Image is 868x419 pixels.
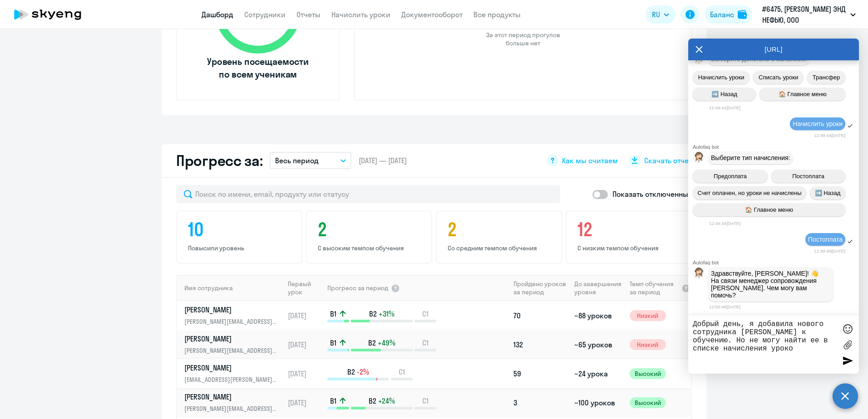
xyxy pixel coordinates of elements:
td: 59 [510,359,571,388]
span: Трансфер [813,74,840,81]
a: [PERSON_NAME][PERSON_NAME][EMAIL_ADDRESS][PERSON_NAME][DOMAIN_NAME] [184,305,284,326]
span: -2% [357,367,369,377]
span: 🏠 Главное меню [745,206,793,213]
label: Лимит 10 файлов [841,338,854,351]
time: 12:49:41[DATE] [709,105,740,110]
td: [DATE] [284,388,326,417]
p: С высоким темпом обучения [318,244,423,252]
button: Балансbalance [705,5,752,24]
span: B1 [330,396,336,406]
span: C1 [422,338,429,348]
p: С низким темпом обучения [577,244,683,252]
span: Скачать отчет [644,156,692,166]
p: [PERSON_NAME][EMAIL_ADDRESS][PERSON_NAME][DOMAIN_NAME] [184,404,278,414]
span: +31% [379,309,395,319]
span: Высокий [630,368,666,379]
span: C1 [399,367,405,377]
h4: 2 [318,219,423,240]
a: [PERSON_NAME][PERSON_NAME][EMAIL_ADDRESS][PERSON_NAME][DOMAIN_NAME] [184,392,284,414]
span: Начислить уроки [793,120,843,127]
td: [DATE] [284,359,326,388]
span: B2 [369,309,377,319]
time: 12:49:44[DATE] [709,221,740,226]
span: Низкий [630,310,666,321]
img: bot avatar [693,268,705,281]
span: B2 [369,396,376,406]
th: Имя сотрудника [177,275,284,301]
h2: Прогресс за: [176,151,262,170]
td: [DATE] [284,301,326,330]
span: Уровень посещаемости по всем ученикам [206,55,310,81]
a: Все продукты [473,10,521,19]
p: Показать отключенных [612,189,692,200]
a: Документооборот [401,10,463,19]
p: Повысили уровень [188,244,293,252]
span: +49% [378,338,395,348]
th: Пройдено уроков за период [510,275,571,301]
p: На связи менеджер сопровождения [PERSON_NAME]. Чем могу вам помочь? [711,277,831,299]
span: Прогресс за период [327,284,388,292]
span: Высокий [630,397,666,408]
td: ~65 уроков [571,330,626,359]
td: [DATE] [284,330,326,359]
span: Выберите тип начисления: [711,154,790,161]
span: Начислить уроки [698,74,745,81]
a: Сотрудники [244,10,286,19]
td: 70 [510,301,571,330]
h4: 12 [577,219,683,240]
p: [EMAIL_ADDRESS][PERSON_NAME][DOMAIN_NAME] [184,375,278,385]
button: Счет оплачен, но уроки не начислены [693,186,806,200]
th: До завершения уровня [571,275,626,301]
span: [DATE] — [DATE] [359,156,407,166]
a: [PERSON_NAME][PERSON_NAME][EMAIL_ADDRESS][PERSON_NAME][DOMAIN_NAME] [184,334,284,356]
th: Первый урок [284,275,326,301]
button: Постоплата [771,170,845,183]
span: C1 [422,309,429,319]
td: 132 [510,330,571,359]
time: 12:49:49[DATE] [814,248,845,253]
td: ~88 уроков [571,301,626,330]
h4: 2 [448,219,553,240]
p: #6475, [PERSON_NAME] ЭНД НЕФЬЮ, ООО [762,4,847,25]
p: [PERSON_NAME] [184,392,278,402]
span: Постоплата [792,173,824,180]
a: Отчеты [296,10,321,19]
button: RU [646,5,676,24]
span: +24% [378,396,395,406]
span: Счет оплачен, но уроки не начислены [698,190,802,196]
span: B2 [347,367,355,377]
a: Начислить уроки [331,10,390,19]
div: Autofaq bot [693,144,859,150]
button: 🏠 Главное меню [693,203,845,216]
a: [PERSON_NAME][EMAIL_ADDRESS][PERSON_NAME][DOMAIN_NAME] [184,363,284,385]
p: Весь период [275,155,319,166]
span: Как мы считаем [562,156,618,166]
span: B2 [368,338,376,348]
span: B1 [330,338,336,348]
span: Списать уроки [759,74,798,81]
time: 12:50:46[DATE] [709,304,740,309]
p: Со средним темпом обучения [448,244,553,252]
button: Начислить уроки [693,71,750,84]
button: Предоплата [693,170,768,183]
p: Здравствуйте, [PERSON_NAME]! 👋 [711,270,831,277]
textarea: Добрый день, я добавила нового сотрудника [PERSON_NAME] к обучению. Но не могу найти ее в списке ... [693,320,836,369]
button: Трансфер [807,71,845,84]
time: 12:49:44[DATE] [814,133,845,138]
div: Баланс [710,9,734,20]
button: ➡️ Назад [810,186,845,200]
span: ➡️ Назад [711,91,737,97]
span: B1 [330,309,336,319]
h4: 10 [188,219,293,240]
input: Поиск по имени, email, продукту или статусу [176,185,560,203]
p: [PERSON_NAME] [184,363,278,373]
td: ~100 уроков [571,388,626,417]
span: Низкий [630,339,666,350]
span: 🏠 Главное меню [779,91,827,97]
td: ~24 урока [571,359,626,388]
a: Дашборд [202,10,233,19]
td: 3 [510,388,571,417]
p: [PERSON_NAME][EMAIL_ADDRESS][PERSON_NAME][DOMAIN_NAME] [184,317,278,326]
span: За этот период прогулов больше нет [485,31,561,47]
